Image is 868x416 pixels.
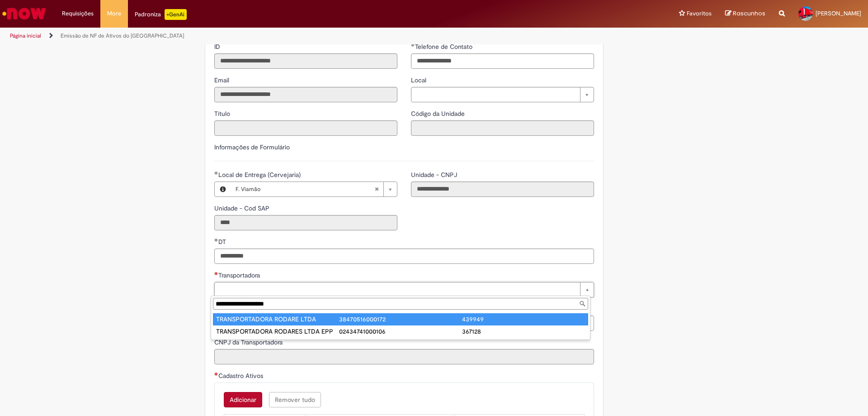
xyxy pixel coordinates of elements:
div: 38470516000172 [339,315,462,324]
div: TRANSPORTADORA RODARE LTDA [216,315,339,324]
div: 367128 [462,327,585,336]
div: TRANSPORTADORA RODARES LTDA EPP [216,327,339,336]
ul: Transportadora [211,311,590,339]
div: 439949 [462,315,585,324]
div: 02434741000106 [339,327,462,336]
